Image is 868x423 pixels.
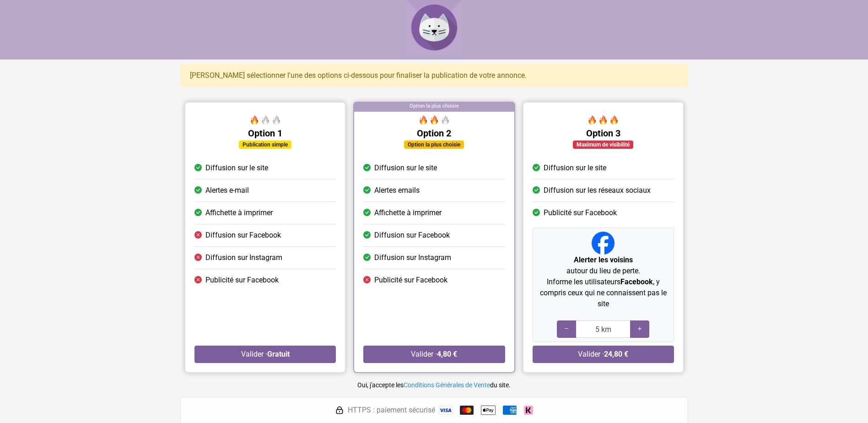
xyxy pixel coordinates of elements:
[592,232,615,255] img: Facebook
[239,141,291,149] div: Publication simple
[267,350,289,358] strong: Gratuit
[335,406,344,415] img: HTTPS : paiement sécurisé
[205,252,282,263] span: Diffusion sur Instagram
[604,350,628,358] strong: 24,80 €
[374,163,437,174] span: Diffusion sur le site
[524,406,533,415] img: Klarna
[205,207,273,218] span: Affichette à imprimer
[439,406,453,415] img: Visa
[363,346,505,363] button: Valider ·4,80 €
[460,406,474,415] img: Mastercard
[573,255,632,264] strong: Alerter les voisins
[481,403,496,418] img: Apple Pay
[180,64,688,87] div: [PERSON_NAME] sélectionner l'une des options ci-dessous pour finaliser la publication de votre an...
[573,141,633,149] div: Maximum de visibilité
[404,381,490,389] a: Conditions Générales de Vente
[205,275,279,286] span: Publicité sur Facebook
[205,230,281,241] span: Diffusion sur Facebook
[194,346,336,363] button: Valider ·Gratuit
[536,255,669,277] p: autour du lieu de perte.
[437,350,457,358] strong: 4,80 €
[374,275,447,286] span: Publicité sur Facebook
[543,207,616,218] span: Publicité sur Facebook
[363,128,505,139] h5: Option 2
[543,163,606,174] span: Diffusion sur le site
[536,277,669,309] p: Informe les utilisateurs , y compris ceux qui ne connaissent pas le site
[404,141,464,149] div: Option la plus choisie
[374,185,420,196] span: Alertes emails
[620,277,652,286] strong: Facebook
[503,406,517,415] img: American Express
[194,128,336,139] h5: Option 1
[532,346,674,363] button: Valider ·24,80 €
[205,185,249,196] span: Alertes e-mail
[532,128,674,139] h5: Option 3
[374,252,451,263] span: Diffusion sur Instagram
[374,207,442,218] span: Affichette à imprimer
[348,405,435,416] span: HTTPS : paiement sécurisé
[354,103,514,112] div: Option la plus choisie
[205,163,268,174] span: Diffusion sur le site
[357,381,511,389] small: Oui, j'accepte les du site.
[374,230,450,241] span: Diffusion sur Facebook
[543,185,650,196] span: Diffusion sur les réseaux sociaux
